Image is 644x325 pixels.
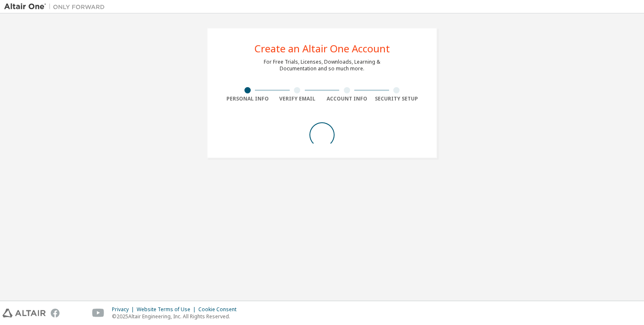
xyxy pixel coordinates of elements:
[322,95,372,102] div: Account Info
[51,309,60,317] img: facebook.svg
[372,95,422,102] div: Security Setup
[198,306,241,313] div: Cookie Consent
[273,95,322,102] div: Verify Email
[223,95,273,102] div: Personal Info
[264,59,380,72] div: For Free Trials, Licenses, Downloads, Learning & Documentation and so much more.
[92,309,104,317] img: youtube.svg
[137,306,198,313] div: Website Terms of Use
[254,44,390,54] div: Create an Altair One Account
[3,309,46,317] img: altair_logo.svg
[4,3,109,11] img: Altair One
[112,306,137,313] div: Privacy
[112,313,241,320] p: © 2025 Altair Engineering, Inc. All Rights Reserved.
